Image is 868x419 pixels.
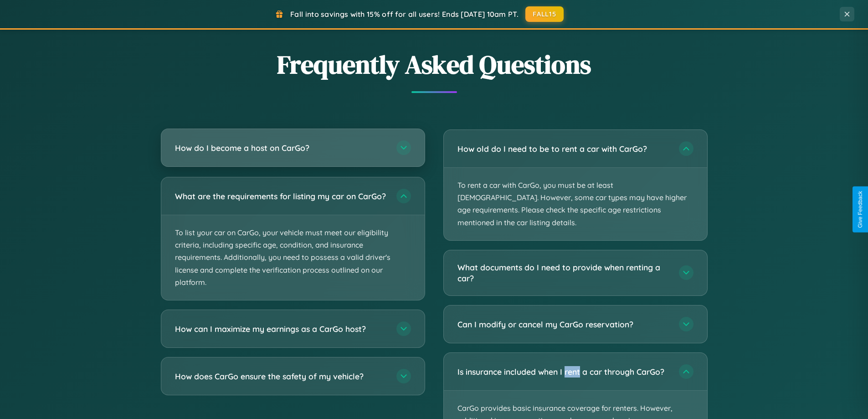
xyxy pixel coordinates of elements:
h3: How old do I need to be to rent a car with CarGo? [457,143,670,155]
p: To rent a car with CarGo, you must be at least [DEMOGRAPHIC_DATA]. However, some car types may ha... [444,168,707,240]
div: Give Feedback [857,191,863,228]
h2: Frequently Asked Questions [161,47,708,82]
h3: How do I become a host on CarGo? [175,142,387,154]
h3: Can I modify or cancel my CarGo reservation? [457,319,670,330]
h3: What documents do I need to provide when renting a car? [457,262,670,284]
h3: How can I maximize my earnings as a CarGo host? [175,323,387,335]
span: Fall into savings with 15% off for all users! Ends [DATE] 10am PT. [290,10,519,19]
h3: Is insurance included when I rent a car through CarGo? [457,366,670,378]
p: To list your car on CarGo, your vehicle must meet our eligibility criteria, including specific ag... [161,215,425,300]
h3: What are the requirements for listing my car on CarGo? [175,191,387,202]
h3: How does CarGo ensure the safety of my vehicle? [175,371,387,382]
button: FALL15 [525,6,564,22]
